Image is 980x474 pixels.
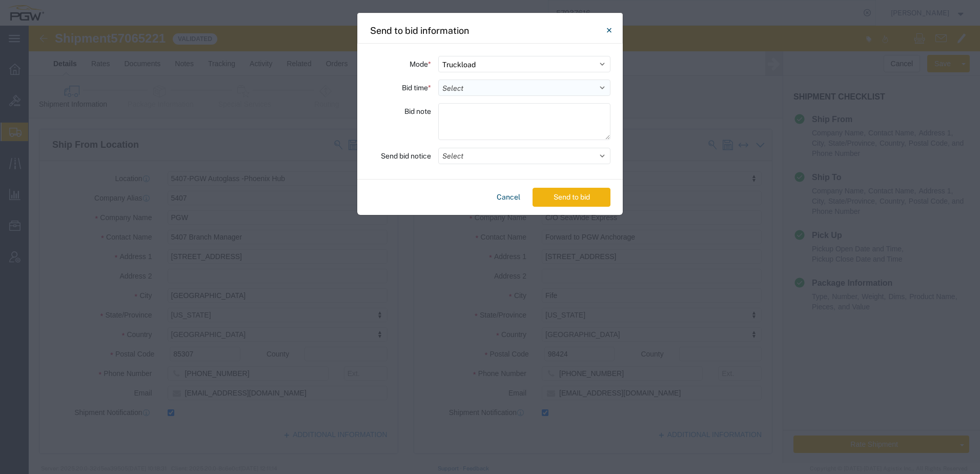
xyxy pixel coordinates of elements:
h4: Send to bid information [370,24,469,37]
label: Bid time [402,80,431,96]
button: Close [599,20,619,41]
button: Send to bid [533,188,610,207]
label: Bid note [404,103,431,120]
label: Send bid notice [381,148,431,164]
button: Cancel [493,188,524,207]
button: Select [438,148,610,164]
label: Mode [410,56,431,72]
